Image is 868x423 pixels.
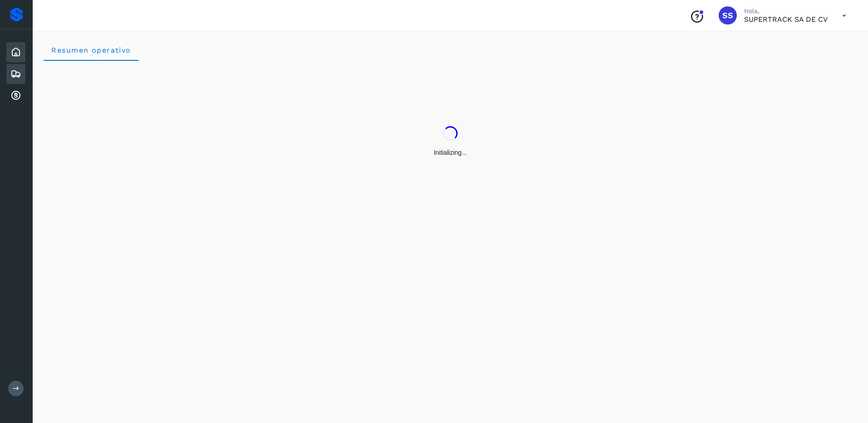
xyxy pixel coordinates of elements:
p: SUPERTRACK SA DE CV [744,15,828,24]
div: Cuentas por cobrar [6,86,25,106]
p: Hola, [744,7,828,15]
div: Embarques [6,64,25,84]
span: Resumen operativo [51,46,131,54]
div: Inicio [6,42,25,62]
